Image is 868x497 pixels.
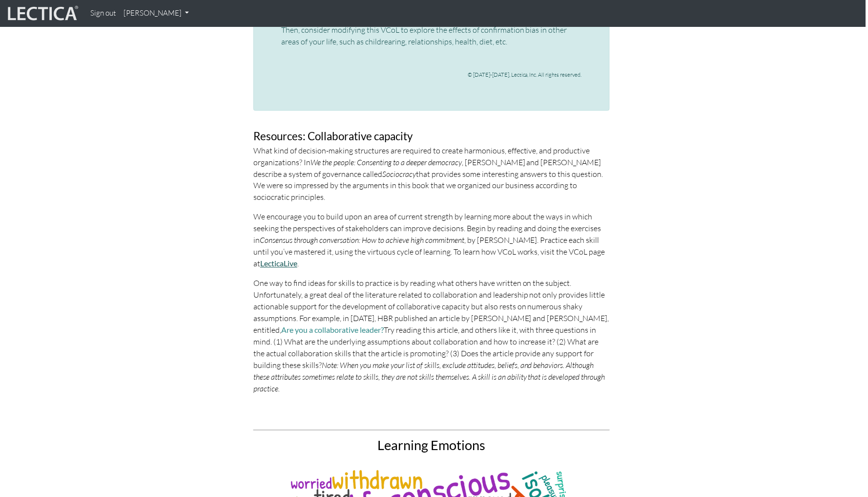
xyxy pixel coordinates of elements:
p: What kind of decision-making structures are required to create harmonious, effective, and product... [253,145,610,203]
p: © [DATE]-[DATE], Lectica, Inc. All rights reserved. [281,71,582,79]
em: Note: When you make your list of skills, exclude attitudes, beliefs, and behaviors. Although thes... [253,361,605,394]
h3: Resources: Collaborative capacity [253,130,610,143]
em: Sociocracy [382,169,416,179]
a: Sign out [86,4,120,23]
a: [PERSON_NAME] [120,4,193,23]
p: We encourage you to build upon an area of current strength by learning more about the ways in whi... [253,211,610,270]
em: Consensus through conversation: How to achieve high commitment [260,236,464,245]
h2: Learning Emotions [253,438,610,453]
p: One way to find ideas for skills to practice is by reading what others have written on the subjec... [253,278,610,395]
p: Then, consider modifying this VCoL to explore the effects of confirmation bias in other areas of ... [281,24,582,47]
a: LecticaLive [260,259,297,268]
a: Are you a collaborative leader? [281,325,384,335]
em: We the people: Consenting to a deeper democracy [310,157,462,167]
img: lecticalive [5,4,79,23]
